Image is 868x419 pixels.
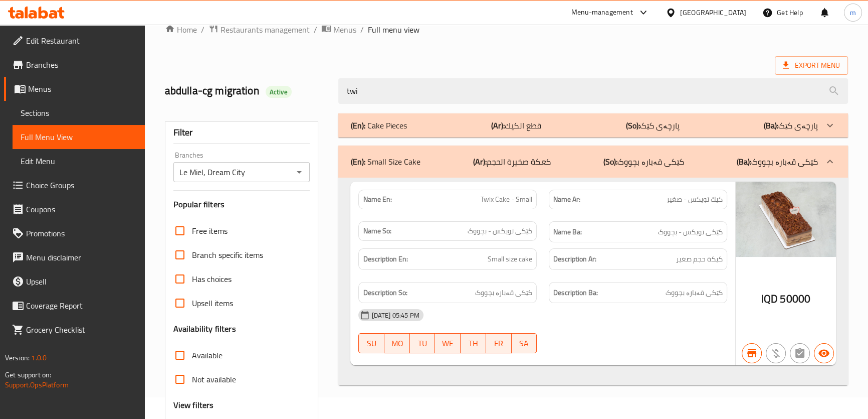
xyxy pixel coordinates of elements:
[603,154,617,169] b: (So):
[571,7,633,19] div: Menu-management
[625,119,679,131] p: پارچەی کێک
[658,226,723,238] span: کێکی تویکس - بچووک
[4,53,145,77] a: Branches
[461,333,486,353] button: TH
[553,226,582,238] strong: Name Ba:
[192,297,233,309] span: Upsell items
[553,194,580,205] strong: Name Ar:
[486,333,512,353] button: FR
[173,323,236,335] h3: Availability filters
[192,249,263,261] span: Branch specific items
[4,77,145,101] a: Menus
[761,289,778,309] span: IQD
[26,179,137,191] span: Choice Groups
[26,324,137,336] span: Grocery Checklist
[350,154,365,169] b: (En):
[192,373,236,385] span: Not available
[350,156,420,168] p: Small Size Cake
[764,119,818,131] p: پارچەی کێک
[26,251,137,263] span: Menu disclaimer
[435,333,461,353] button: WE
[414,336,431,351] span: TU
[363,226,391,236] strong: Name So:
[165,83,327,98] h2: abdulla-cg migration
[737,154,751,169] b: (Ba):
[28,83,137,95] span: Menus
[488,253,532,265] span: Small size cake
[475,287,532,299] span: کێکی قەبارە بچووک
[338,146,847,178] div: (En): Small Size Cake(Ar):كعكة صخيرة الحجم(So):کێکی قەبارە بچووک(Ba):کێکی قەبارە بچووک
[21,131,137,143] span: Full Menu View
[439,336,457,351] span: WE
[367,311,423,320] span: [DATE] 05:45 PM
[603,156,684,168] p: کێکی قەبارە بچووک
[165,24,197,36] a: Home
[676,253,723,265] span: كيكة حجم صغير
[363,336,380,351] span: SU
[201,24,204,36] li: /
[5,351,30,364] span: Version:
[790,343,810,363] button: Not has choices
[338,113,847,137] div: (En): Cake Pieces(Ar):قطع الكيك(So):پارچەی کێک(Ba):پارچەی کێک
[5,378,69,391] a: Support.OpsPlatform
[350,119,406,131] p: Cake Pieces
[363,253,407,265] strong: Description En:
[13,101,145,125] a: Sections
[4,318,145,342] a: Grocery Checklist
[4,29,145,53] a: Edit Restaurant
[363,194,391,205] strong: Name En:
[384,333,410,353] button: MO
[221,24,310,36] span: Restaurants management
[13,125,145,149] a: Full Menu View
[666,287,723,299] span: کێکی قەبارە بچووک
[363,287,407,299] strong: Description So:
[473,156,551,168] p: كعكة صخيرة الحجم
[814,343,834,363] button: Available
[368,24,419,36] span: Full menu view
[4,221,145,245] a: Promotions
[21,107,137,119] span: Sections
[350,118,365,133] b: (En):
[516,336,533,351] span: SA
[192,349,223,361] span: Available
[850,7,856,18] span: m
[766,343,786,363] button: Purchased item
[321,23,356,36] a: Menus
[26,300,137,312] span: Coverage Report
[26,35,137,47] span: Edit Restaurant
[5,368,51,381] span: Get support on:
[491,118,505,133] b: (Ar):
[512,333,537,353] button: SA
[333,24,356,36] span: Menus
[360,24,364,36] li: /
[4,197,145,221] a: Coupons
[266,86,292,98] div: Active
[292,165,306,179] button: Open
[208,23,310,36] a: Restaurants management
[553,287,598,299] strong: Description Ba:
[4,269,145,294] a: Upsell
[338,78,847,104] input: search
[4,245,145,269] a: Menu disclaimer
[31,351,47,364] span: 1.0.0
[783,59,840,72] span: Export Menu
[192,225,228,237] span: Free items
[742,343,762,363] button: Branch specific item
[26,227,137,239] span: Promotions
[775,56,848,75] span: Export Menu
[4,294,145,318] a: Coverage Report
[26,59,137,71] span: Branches
[266,87,292,97] span: Active
[13,149,145,173] a: Edit Menu
[173,199,310,210] h3: Popular filters
[465,336,482,351] span: TH
[553,253,596,265] strong: Description Ar:
[410,333,436,353] button: TU
[680,7,746,18] div: [GEOGRAPHIC_DATA]
[667,194,723,205] span: كيك تويكس - صغير
[764,118,778,133] b: (Ba):
[173,122,310,144] div: Filter
[481,194,532,205] span: Twix Cake - Small
[490,336,508,351] span: FR
[625,118,639,133] b: (So):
